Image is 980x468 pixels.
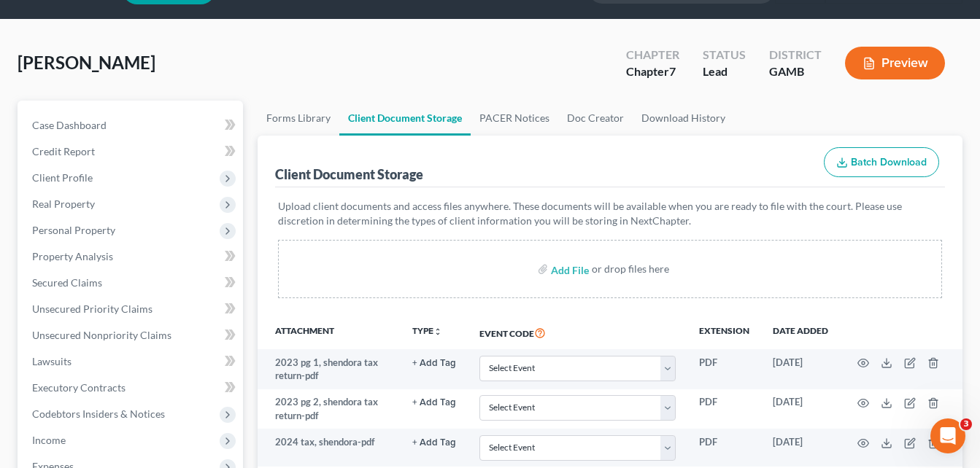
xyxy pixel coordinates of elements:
a: Case Dashboard [20,112,243,139]
div: Chapter [626,63,679,80]
a: Unsecured Nonpriority Claims [20,322,243,348]
th: Attachment [258,316,401,349]
span: Personal Property [32,224,115,236]
span: Secured Claims [32,276,102,289]
a: Forms Library [258,101,339,136]
th: Event Code [468,316,687,349]
td: PDF [687,389,761,429]
a: + Add Tag [412,395,456,409]
span: 7 [669,64,676,78]
div: Client Document Storage [275,165,423,183]
td: 2024 tax, shendora-pdf [258,429,401,467]
td: [DATE] [761,389,840,429]
span: Case Dashboard [32,119,107,131]
a: Executory Contracts [20,375,243,401]
span: Client Profile [32,171,93,184]
a: Doc Creator [558,101,633,136]
span: Codebtors Insiders & Notices [32,407,165,420]
div: GAMB [769,63,822,80]
span: Lawsuits [32,355,72,367]
span: 3 [960,418,972,430]
button: Preview [845,47,945,79]
span: Batch Download [851,156,927,168]
a: + Add Tag [412,356,456,370]
a: Client Document Storage [339,101,471,136]
i: unfold_more [433,327,442,336]
td: PDF [687,349,761,389]
iframe: Intercom live chat [930,418,965,453]
a: Unsecured Priority Claims [20,296,243,322]
div: District [769,47,822,63]
a: Download History [633,101,734,136]
th: Extension [687,316,761,349]
a: Secured Claims [20,270,243,296]
button: Batch Download [824,147,939,178]
a: Lawsuits [20,348,243,375]
button: + Add Tag [412,359,456,368]
a: Credit Report [20,139,243,165]
p: Upload client documents and access files anywhere. These documents will be available when you are... [278,199,942,228]
button: + Add Tag [412,438,456,448]
td: 2023 pg 2, shendora tax return-pdf [258,389,401,429]
a: PACER Notices [471,101,558,136]
span: Executory Contracts [32,381,126,394]
div: Status [703,47,746,63]
button: TYPEunfold_more [412,327,442,336]
span: Credit Report [32,145,95,157]
td: [DATE] [761,349,840,389]
th: Date added [761,316,840,349]
span: [PERSON_NAME] [18,52,155,73]
div: Chapter [626,47,679,63]
a: + Add Tag [412,435,456,449]
td: 2023 pg 1, shendora tax return-pdf [258,349,401,389]
span: Income [32,434,66,446]
span: Unsecured Priority Claims [32,303,153,315]
button: + Add Tag [412,398,456,407]
span: Property Analysis [32,250,113,262]
div: or drop files here [592,262,669,276]
td: [DATE] [761,429,840,467]
span: Unsecured Nonpriority Claims [32,329,171,341]
a: Property Analysis [20,243,243,270]
td: PDF [687,429,761,467]
span: Real Property [32,198,95,210]
div: Lead [703,63,746,80]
